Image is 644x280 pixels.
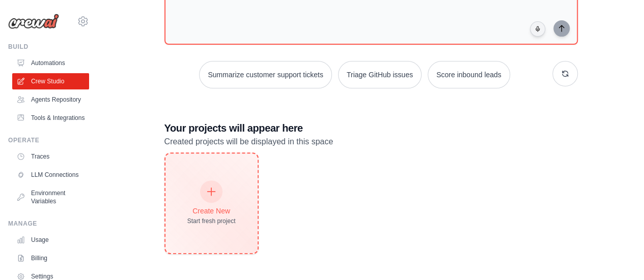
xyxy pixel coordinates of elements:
button: Score inbound leads [428,61,510,88]
img: Logo [8,14,59,29]
div: Start fresh project [187,217,236,225]
a: Traces [12,148,89,165]
h3: Your projects will appear here [164,121,578,135]
div: Create New [187,206,236,216]
button: Triage GitHub issues [338,61,422,88]
a: Environment Variables [12,185,89,209]
a: LLM Connections [12,167,89,183]
a: Crew Studio [12,73,89,89]
button: Get new suggestions [552,61,578,86]
a: Tools & Integrations [12,110,89,126]
div: Manage [8,220,89,228]
p: Created projects will be displayed in this space [164,135,578,148]
div: Build [8,43,89,51]
button: Summarize customer support tickets [199,61,331,88]
div: Operate [8,136,89,144]
a: Automations [12,55,89,71]
a: Agents Repository [12,91,89,108]
a: Usage [12,232,89,248]
a: Billing [12,250,89,266]
button: Click to speak your automation idea [530,21,545,37]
